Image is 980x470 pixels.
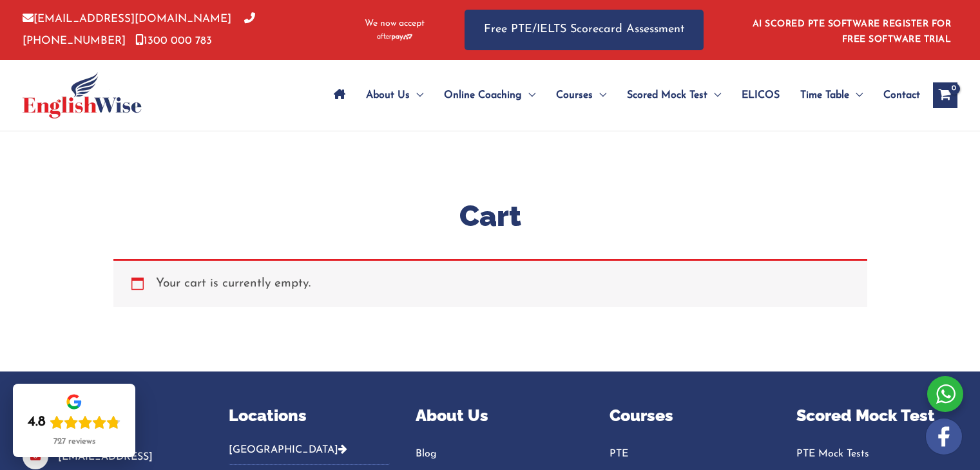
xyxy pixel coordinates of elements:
p: Courses [610,404,771,428]
span: Menu Toggle [849,73,863,118]
nav: Site Navigation: Main Menu [323,73,920,118]
span: Scored Mock Test [627,73,707,118]
span: Menu Toggle [593,73,606,118]
a: View Shopping Cart, empty [933,82,957,108]
a: AI SCORED PTE SOFTWARE REGISTER FOR FREE SOFTWARE TRIAL [753,19,952,44]
aside: Header Widget 1 [745,9,957,51]
a: PTE Mock Tests [796,444,957,465]
span: We now accept [365,17,425,30]
a: About UsMenu Toggle [356,73,434,118]
a: Blog [416,444,577,465]
span: ELICOS [742,73,780,118]
span: About Us [366,73,410,118]
span: Menu Toggle [522,73,535,118]
span: Time Table [800,73,849,118]
a: CoursesMenu Toggle [546,73,617,118]
a: Contact [873,73,920,118]
span: Courses [556,73,593,118]
a: ELICOS [731,73,790,118]
span: Contact [883,73,920,118]
a: Time TableMenu Toggle [790,73,873,118]
div: Your cart is currently empty. [113,259,867,306]
img: cropped-ew-logo [23,72,142,118]
a: Scored Mock TestMenu Toggle [617,73,731,118]
h1: Cart [113,196,867,236]
div: 727 reviews [53,437,95,447]
p: Locations [229,404,390,428]
span: Menu Toggle [707,73,721,118]
span: Online Coaching [444,73,522,118]
span: Menu Toggle [410,73,423,118]
a: Online CoachingMenu Toggle [434,73,546,118]
a: PTE [610,444,771,465]
img: Afterpay-Logo [377,33,412,41]
a: [PHONE_NUMBER] [23,14,255,46]
p: Scored Mock Test [796,404,957,428]
a: 1300 000 783 [135,35,212,46]
img: white-facebook.png [926,418,962,455]
div: 4.8 [28,413,46,431]
button: [GEOGRAPHIC_DATA] [229,444,390,465]
div: Rating: 4.8 out of 5 [28,413,120,431]
a: [EMAIL_ADDRESS][DOMAIN_NAME] [23,14,231,24]
p: About Us [416,404,577,428]
a: Free PTE/IELTS Scorecard Assessment [465,10,704,50]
